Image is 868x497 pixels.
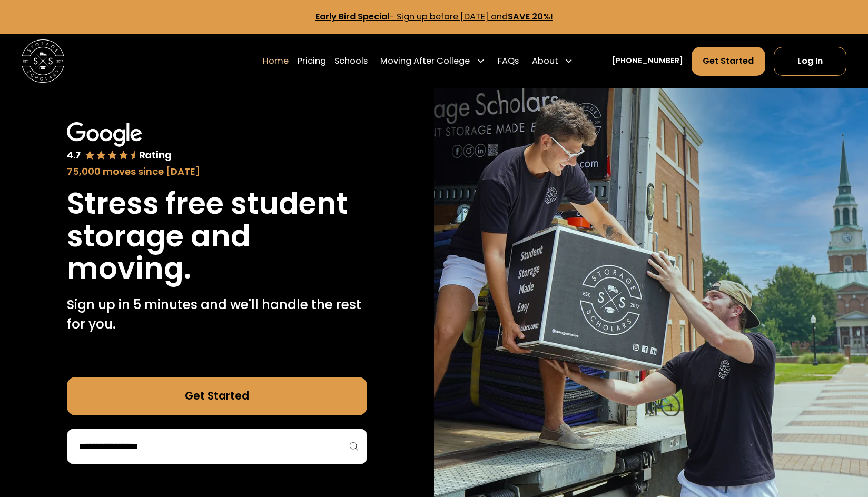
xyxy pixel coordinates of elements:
a: Early Bird Special- Sign up before [DATE] andSAVE 20%! [315,11,553,23]
p: Sign up in 5 minutes and we'll handle the rest for you. [67,295,367,334]
a: Pricing [298,46,326,76]
div: About [528,46,578,76]
a: Get Started [67,377,367,415]
div: About [532,55,558,67]
a: home [22,39,64,82]
img: Storage Scholars main logo [22,39,64,82]
h1: Stress free student storage and moving. [67,187,367,285]
a: Home [263,46,289,76]
div: 75,000 moves since [DATE] [67,164,367,178]
strong: SAVE 20%! [508,11,553,23]
a: [PHONE_NUMBER] [612,55,683,66]
div: Moving After College [376,46,489,76]
a: Get Started [692,47,765,76]
a: Log In [774,47,846,76]
strong: Early Bird Special [315,11,389,23]
a: Schools [334,46,368,76]
a: FAQs [498,46,519,76]
div: Moving After College [380,55,470,67]
img: Google 4.7 star rating [67,122,172,162]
